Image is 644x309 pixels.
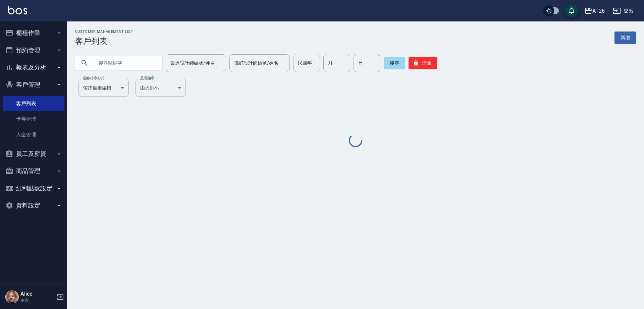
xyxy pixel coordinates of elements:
button: 客戶管理 [3,76,64,94]
button: 報表及分析 [3,59,64,76]
button: AT26 [582,4,607,18]
button: 搜尋 [384,57,405,69]
div: AT26 [592,7,605,15]
div: 由大到小 [136,79,186,97]
button: save [565,4,578,17]
button: 預約管理 [3,42,64,59]
button: 員工及薪資 [3,145,64,163]
label: 呈現順序 [140,76,154,81]
h2: Customer Management List [75,29,133,34]
a: 卡券管理 [3,111,64,127]
button: 商品管理 [3,162,64,180]
a: 新增 [614,32,636,44]
div: 依序最後編輯時間 [78,79,129,97]
button: 櫃檯作業 [3,24,64,42]
button: 登出 [610,5,636,17]
button: 資料設定 [3,197,64,214]
img: Person [5,290,19,304]
img: Logo [8,6,27,14]
input: 搜尋關鍵字 [94,54,157,72]
label: 顧客排序方式 [83,76,104,81]
a: 入金管理 [3,127,64,142]
h5: Alice [20,291,55,297]
p: 主管 [20,297,55,303]
button: 紅利點數設定 [3,180,64,197]
button: 清除 [409,57,437,69]
h3: 客戶列表 [75,37,133,46]
a: 客戶列表 [3,96,64,111]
